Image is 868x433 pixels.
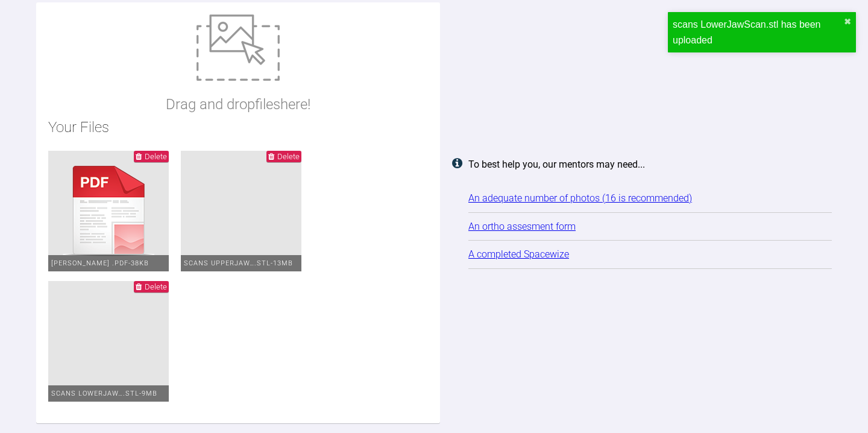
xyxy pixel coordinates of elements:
[166,93,310,116] p: Drag and drop files here!
[468,248,569,260] a: A completed Spacewize
[844,17,851,27] button: close
[277,152,300,161] span: Delete
[468,159,645,170] strong: To best help you, our mentors may need...
[51,390,157,397] span: scans LowerJaw….stl - 9MB
[51,259,149,267] span: [PERSON_NAME] .pdf - 38KB
[468,192,692,204] a: An adequate number of photos (16 is recommended)
[673,17,844,48] div: scans LowerJawScan.stl has been uploaded
[48,116,428,139] h2: Your Files
[145,282,167,291] span: Delete
[468,221,576,232] a: An ortho assesment form
[184,259,293,267] span: scans UpperJaw….stl - 13MB
[145,152,167,161] span: Delete
[48,151,169,271] img: pdf.de61447c.png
